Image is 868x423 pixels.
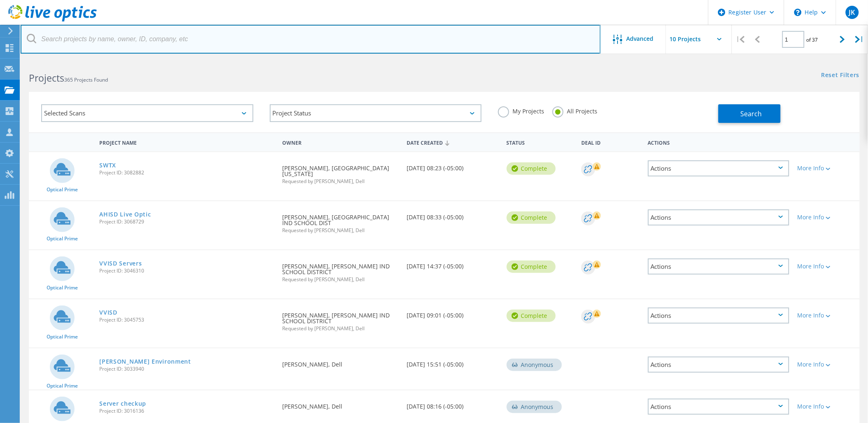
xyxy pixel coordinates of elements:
[503,134,578,150] div: Status
[648,357,789,373] div: Actions
[47,187,78,192] span: Optical Prime
[278,201,403,241] div: [PERSON_NAME], [GEOGRAPHIC_DATA] IND SCHOOL DIST
[648,160,789,176] div: Actions
[41,104,253,122] div: Selected Scans
[99,170,274,175] span: Project ID: 3082882
[507,310,556,322] div: Complete
[807,36,818,43] span: of 37
[507,211,556,224] div: Complete
[851,25,868,54] div: |
[798,263,856,269] div: More Info
[403,299,503,327] div: [DATE] 09:01 (-05:00)
[648,258,789,275] div: Actions
[278,134,403,150] div: Owner
[47,285,78,290] span: Optical Prime
[821,72,860,79] a: Reset Filters
[577,134,643,150] div: Deal Id
[99,162,116,168] a: SWTX
[99,268,274,273] span: Project ID: 3046310
[8,17,97,23] a: Live Optics Dashboard
[798,214,856,220] div: More Info
[282,277,399,282] span: Requested by [PERSON_NAME], Dell
[278,152,403,192] div: [PERSON_NAME], [GEOGRAPHIC_DATA][US_STATE]
[282,326,399,331] span: Requested by [PERSON_NAME], Dell
[29,71,64,85] b: Projects
[282,179,399,184] span: Requested by [PERSON_NAME], Dell
[270,104,482,122] div: Project Status
[403,390,503,418] div: [DATE] 08:16 (-05:00)
[278,348,403,376] div: [PERSON_NAME], Dell
[99,409,274,414] span: Project ID: 3016136
[99,317,274,322] span: Project ID: 3045753
[498,106,544,114] label: My Projects
[507,261,556,273] div: Complete
[99,211,151,217] a: AHISD Live Optic
[648,308,789,324] div: Actions
[95,134,278,150] div: Project Name
[403,348,503,376] div: [DATE] 15:51 (-05:00)
[278,250,403,290] div: [PERSON_NAME], [PERSON_NAME] IND SCHOOL DISTRICT
[99,219,274,224] span: Project ID: 3068729
[507,359,562,371] div: Anonymous
[552,106,597,114] label: All Projects
[798,313,856,318] div: More Info
[282,228,399,233] span: Requested by [PERSON_NAME], Dell
[278,299,403,339] div: [PERSON_NAME], [PERSON_NAME] IND SCHOOL DISTRICT
[403,250,503,277] div: [DATE] 14:37 (-05:00)
[403,134,503,150] div: Date Created
[627,36,654,42] span: Advanced
[99,310,117,315] a: VVISD
[47,334,78,339] span: Optical Prime
[403,201,503,228] div: [DATE] 08:33 (-05:00)
[798,362,856,367] div: More Info
[47,236,78,241] span: Optical Prime
[732,25,749,54] div: |
[798,404,856,409] div: More Info
[21,25,601,54] input: Search projects by name, owner, ID, company, etc
[507,162,556,175] div: Complete
[648,399,789,415] div: Actions
[718,104,781,123] button: Search
[644,134,793,150] div: Actions
[99,261,142,266] a: VVISD Servers
[47,383,78,388] span: Optical Prime
[403,152,503,179] div: [DATE] 08:23 (-05:00)
[648,209,789,226] div: Actions
[64,76,108,83] span: 365 Projects Found
[278,390,403,418] div: [PERSON_NAME], Dell
[794,9,802,16] svg: \n
[741,109,762,118] span: Search
[99,359,191,364] a: [PERSON_NAME] Environment
[507,401,562,413] div: Anonymous
[99,401,146,407] a: Server checkup
[99,367,274,371] span: Project ID: 3033940
[849,9,855,16] span: JK
[798,165,856,171] div: More Info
